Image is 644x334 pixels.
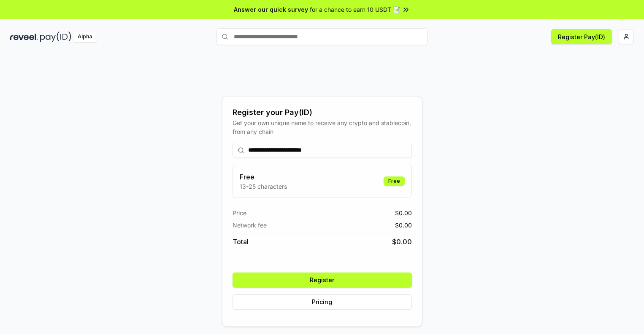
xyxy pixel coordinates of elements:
[395,208,412,217] span: $ 0.00
[310,5,400,14] span: for a chance to earn 10 USDT 📝
[233,237,249,247] span: Total
[73,32,97,42] div: Alpha
[233,118,412,136] div: Get your own unique name to receive any crypto and stablecoin, from any chain
[233,221,267,230] span: Network fee
[240,172,287,182] h3: Free
[233,107,412,118] div: Register your Pay(ID)
[233,273,412,288] button: Register
[551,29,612,44] button: Register Pay(ID)
[40,32,71,42] img: pay_id
[233,294,412,310] button: Pricing
[395,221,412,230] span: $ 0.00
[392,237,412,247] span: $ 0.00
[240,182,287,191] p: 13-25 characters
[384,176,405,186] div: Free
[234,5,308,14] span: Answer our quick survey
[10,32,38,42] img: reveel_dark
[233,208,246,217] span: Price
